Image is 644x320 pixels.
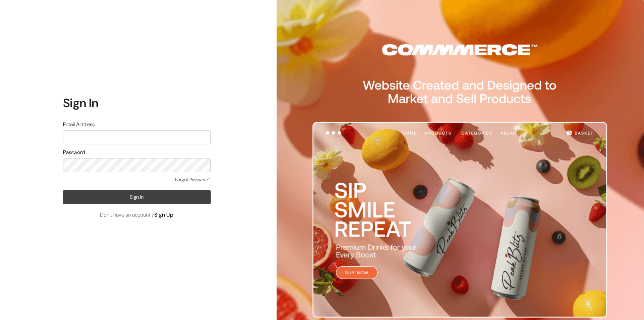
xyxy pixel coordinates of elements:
span: Don’t have an account ? [100,211,174,219]
button: Sign In [63,190,211,204]
label: Email Address [63,121,95,129]
a: Forgot Password? [175,176,211,183]
label: Password [63,148,85,156]
a: Sign Up [154,211,174,218]
h1: Sign In [63,96,211,110]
